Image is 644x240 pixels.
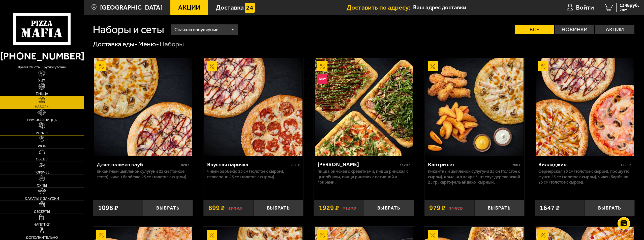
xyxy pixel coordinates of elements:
button: Выбрать [474,200,524,216]
input: Ваш адрес доставки [413,3,542,12]
button: Выбрать [143,200,193,216]
span: 860 г [291,163,300,167]
img: Джентельмен клуб [94,58,192,156]
img: Акционный [317,230,327,240]
a: Доставка еды- [93,40,137,48]
span: Хит [38,79,45,83]
span: 1647 ₽ [540,204,560,211]
span: Десерты [34,210,50,214]
span: Супы [37,184,47,187]
a: АкционныйВкусная парочка [203,58,303,156]
img: Новинка [317,74,327,84]
h1: Наборы и сеты [93,24,164,35]
img: Акционный [96,61,106,71]
a: АкционныйНовинкаМама Миа [314,58,414,156]
div: Вилладжио [538,161,619,168]
img: Кантри сет [425,58,524,156]
span: 979 ₽ [429,204,446,211]
span: Сначала популярные [174,23,219,36]
span: Салаты и закуски [25,197,59,200]
img: Вкусная парочка [204,58,302,156]
img: Акционный [428,61,438,71]
button: Выбрать [585,200,635,216]
p: Фермерская 25 см (толстое с сыром), Прошутто Фунги 25 см (толстое с сыром), Чикен Барбекю 25 см (... [538,169,631,185]
a: АкционныйКантри сет [424,58,524,156]
a: АкционныйВилладжио [535,58,635,156]
s: 2147 ₽ [342,204,356,211]
img: 15daf4d41897b9f0e9f617042186c801.svg [245,3,255,13]
p: Пикантный цыплёнок сулугуни 25 см (толстое с сыром), крылья в кляре 5 шт соус деревенский 25 гр, ... [428,169,520,185]
img: Мама Миа [315,58,413,156]
span: 820 г [181,163,189,167]
span: WOK [38,145,46,148]
img: Акционный [538,61,548,71]
span: 1098 ₽ [98,204,118,211]
label: Новинки [555,25,594,34]
span: 1348 руб. [620,3,639,8]
span: Римская пицца [27,118,57,122]
img: Акционный [207,61,217,71]
div: Джентельмен клуб [97,161,180,168]
span: Напитки [34,223,50,226]
span: Дополнительно [26,236,58,239]
span: Доставка [216,4,244,11]
img: Акционный [317,61,327,71]
span: Горячее [35,171,49,174]
span: Наборы [35,105,49,109]
div: [PERSON_NAME] [318,161,398,168]
img: Акционный [538,230,548,240]
s: 1098 ₽ [228,204,242,211]
span: 700 г [512,163,520,167]
label: Акции [595,25,634,34]
span: 899 ₽ [208,204,225,211]
span: 1929 ₽ [319,204,339,211]
span: 2 шт. [620,8,639,12]
div: Кантри сет [428,161,511,168]
span: Войти [576,4,594,11]
div: Наборы [160,40,184,49]
img: Акционный [207,230,217,240]
span: [GEOGRAPHIC_DATA] [100,4,163,11]
button: Выбрать [364,200,414,216]
button: Выбрать [253,200,303,216]
a: АкционныйДжентельмен клуб [93,58,193,156]
span: Пицца [36,92,48,96]
p: Чикен Барбекю 25 см (толстое с сыром), Пепперони 25 см (толстое с сыром). [207,169,300,180]
span: Доставить по адресу: [347,4,413,11]
p: Пикантный цыплёнок сулугуни 25 см (тонкое тесто), Чикен Барбекю 25 см (толстое с сыром). [97,169,189,180]
span: Обеды [36,158,48,161]
img: Вилладжио [536,58,634,156]
a: Меню- [138,40,159,48]
div: Вкусная парочка [207,161,290,168]
p: Пицца Римская с креветками, Пицца Римская с цыплёнком, Пицца Римская с ветчиной и грибами. [318,169,410,185]
img: Акционный [428,230,438,240]
s: 1167 ₽ [449,204,463,211]
span: Роллы [36,131,48,135]
img: Акционный [96,230,106,240]
span: Акции [178,4,200,11]
label: Все [515,25,554,34]
span: 1290 г [621,163,631,167]
span: 1120 г [400,163,410,167]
